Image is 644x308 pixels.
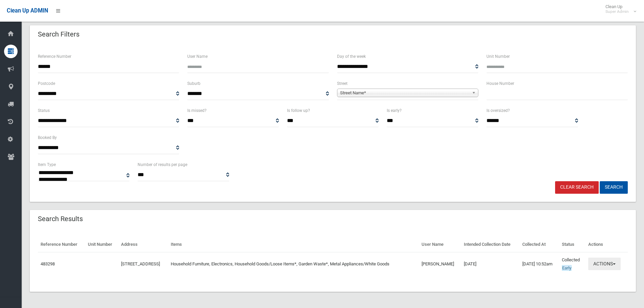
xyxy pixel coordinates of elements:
label: Is oversized? [486,107,510,114]
button: Actions [588,258,621,270]
label: Number of results per page [138,161,187,168]
label: Day of the week [337,53,366,60]
span: Clean Up [602,4,636,14]
th: Actions [586,237,628,252]
td: [DATE] 10:52am [520,252,559,276]
td: Collected [559,252,585,276]
th: Collected At [520,237,559,252]
label: Is follow up? [287,107,310,114]
label: House Number [486,80,514,87]
label: Postcode [38,80,55,87]
span: Early [562,265,572,271]
a: [STREET_ADDRESS] [121,261,160,266]
th: Unit Number [85,237,118,252]
label: Item Type [38,161,56,168]
span: Clean Up ADMIN [7,7,48,14]
th: User Name [419,237,461,252]
small: Super Admin [605,9,629,14]
td: [PERSON_NAME] [419,252,461,276]
header: Search Filters [30,28,88,41]
th: Intended Collection Date [461,237,519,252]
a: Clear Search [555,181,599,194]
th: Items [168,237,419,252]
span: Street Name* [340,89,469,97]
label: Reference Number [38,53,71,60]
button: Search [600,181,628,194]
label: User Name [187,53,208,60]
label: Is missed? [187,107,207,114]
label: Is early? [387,107,402,114]
td: Household Furniture, Electronics, Household Goods/Loose Items*, Garden Waste*, Metal Appliances/W... [168,252,419,276]
label: Booked By [38,134,57,141]
th: Reference Number [38,237,85,252]
th: Address [118,237,168,252]
label: Unit Number [486,53,510,60]
a: 483298 [41,261,55,266]
header: Search Results [30,212,91,226]
td: [DATE] [461,252,519,276]
label: Suburb [187,80,200,87]
th: Status [559,237,585,252]
label: Status [38,107,50,114]
label: Street [337,80,348,87]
